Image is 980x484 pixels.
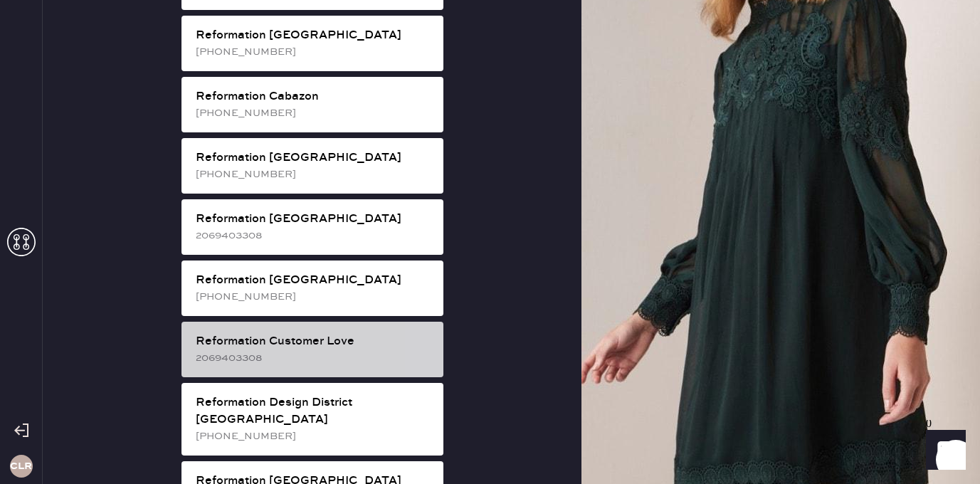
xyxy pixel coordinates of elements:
div: Reformation [GEOGRAPHIC_DATA] [196,27,432,44]
div: Reformation [GEOGRAPHIC_DATA] [196,211,432,228]
div: Reformation [GEOGRAPHIC_DATA] [196,149,432,167]
div: 2069403308 [196,350,432,366]
div: [PHONE_NUMBER] [196,105,432,121]
div: Reformation [GEOGRAPHIC_DATA] [196,272,432,289]
iframe: Front Chat [912,420,974,481]
h3: CLR [10,461,32,471]
div: Reformation Cabazon [196,88,432,105]
div: Reformation Design District [GEOGRAPHIC_DATA] [196,394,432,428]
div: Reformation Customer Love [196,333,432,350]
div: [PHONE_NUMBER] [196,167,432,182]
div: [PHONE_NUMBER] [196,428,432,444]
div: [PHONE_NUMBER] [196,44,432,60]
div: [PHONE_NUMBER] [196,289,432,305]
div: 2069403308 [196,228,432,243]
